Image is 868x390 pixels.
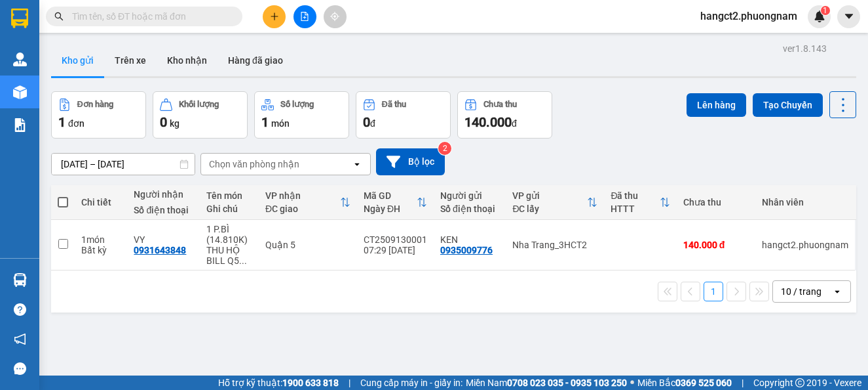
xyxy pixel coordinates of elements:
[170,118,179,129] span: kg
[690,8,808,24] span: hangct2.phuongnam
[263,5,286,28] button: plus
[14,303,26,316] span: question-circle
[14,362,26,375] span: message
[81,234,121,245] div: 1 món
[160,114,167,130] span: 0
[457,91,552,139] button: Chưa thu140.000đ
[206,224,253,245] div: 1 P.BÌ (14.810K)
[507,378,627,388] strong: 0708 023 035 - 0935 103 250
[218,376,339,390] span: Hỗ trợ kỹ thuật:
[209,158,299,171] div: Chọn văn phòng nhận
[837,5,860,28] button: caret-down
[265,240,350,250] div: Quận 5
[687,93,746,117] button: Lên hàng
[254,91,349,139] button: Số lượng1món
[157,45,217,76] button: Kho nhận
[77,100,113,109] div: Đơn hàng
[206,245,253,266] div: THU HỘ BILL Q5 120103
[363,114,370,130] span: 0
[300,12,309,21] span: file-add
[330,12,339,21] span: aim
[364,204,417,214] div: Ngày ĐH
[832,286,842,297] svg: open
[466,376,627,390] span: Miền Nam
[823,6,827,15] span: 1
[762,240,848,250] div: hangct2.phuongnam
[293,5,316,28] button: file-add
[134,234,193,245] div: VY
[352,159,362,169] svg: open
[814,11,825,22] img: icon-new-feature
[134,205,193,215] div: Số điện thoại
[742,376,744,390] span: |
[360,376,462,390] span: Cung cấp máy in - giấy in:
[13,53,27,66] img: warehouse-icon
[52,154,195,175] input: Select a date range.
[206,204,253,214] div: Ghi chú
[376,148,445,175] button: Bộ lọc
[356,91,451,139] button: Đã thu0đ
[13,85,27,99] img: warehouse-icon
[81,197,121,207] div: Chi tiết
[843,11,855,22] span: caret-down
[259,185,357,220] th: Toggle SortBy
[58,114,66,130] span: 1
[440,190,499,201] div: Người gửi
[795,378,804,387] span: copyright
[239,255,247,266] span: ...
[14,333,26,345] span: notification
[324,5,347,28] button: aim
[753,93,823,117] button: Tạo Chuyến
[512,118,517,129] span: đ
[134,245,186,255] div: 0931643848
[81,245,121,255] div: Bất kỳ
[68,118,85,129] span: đơn
[104,45,157,76] button: Trên xe
[271,118,290,129] span: món
[464,114,512,130] span: 140.000
[134,189,193,200] div: Người nhận
[364,245,427,255] div: 07:29 [DATE]
[13,273,27,287] img: warehouse-icon
[762,197,848,207] div: Nhân viên
[265,190,340,201] div: VP nhận
[51,45,104,76] button: Kho gửi
[783,41,827,56] div: ver 1.8.143
[781,285,821,298] div: 10 / trang
[637,376,732,390] span: Miền Bắc
[364,234,427,245] div: CT2509130001
[438,142,451,155] sup: 2
[11,9,28,28] img: logo-vxr
[364,190,417,201] div: Mã GD
[280,100,314,109] div: Số lượng
[604,185,676,220] th: Toggle SortBy
[630,380,634,385] span: ⚪️
[683,240,749,250] div: 140.000 đ
[821,6,830,15] sup: 1
[704,282,723,301] button: 1
[440,204,499,214] div: Số điện thoại
[153,91,248,139] button: Khối lượng0kg
[265,204,340,214] div: ĐC giao
[675,378,732,388] strong: 0369 525 060
[261,114,269,130] span: 1
[440,234,499,245] div: KEN
[217,45,293,76] button: Hàng đã giao
[370,118,375,129] span: đ
[382,100,406,109] div: Đã thu
[282,378,339,388] strong: 1900 633 818
[483,100,517,109] div: Chưa thu
[512,190,587,201] div: VP gửi
[13,118,27,132] img: solution-icon
[270,12,279,21] span: plus
[683,197,749,207] div: Chưa thu
[440,245,493,255] div: 0935009776
[512,204,587,214] div: ĐC lấy
[357,185,434,220] th: Toggle SortBy
[54,12,64,21] span: search
[611,204,659,214] div: HTTT
[206,190,253,201] div: Tên món
[349,376,350,390] span: |
[179,100,219,109] div: Khối lượng
[611,190,659,201] div: Đã thu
